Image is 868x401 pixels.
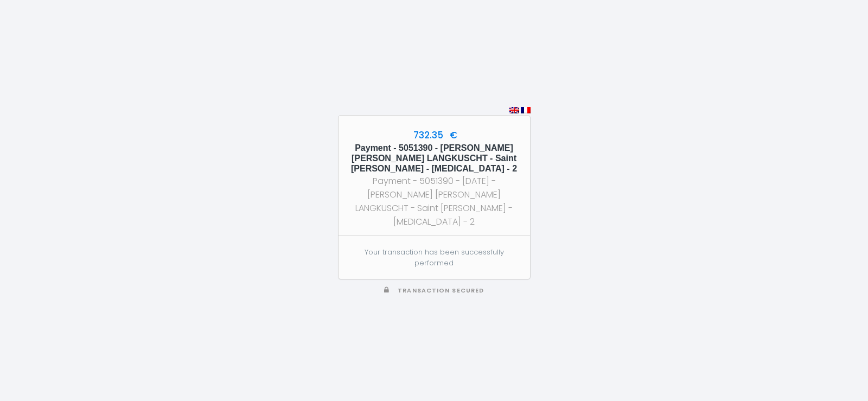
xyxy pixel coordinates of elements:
[350,247,518,269] p: Your transaction has been successfully performed
[411,129,457,142] span: 732.35 €
[348,143,520,174] h5: Payment - 5051390 - [PERSON_NAME] [PERSON_NAME] LANGKUSCHT - Saint [PERSON_NAME] - [MEDICAL_DATA]...
[521,107,531,113] img: fr.png
[509,107,519,113] img: en.png
[348,174,520,229] div: Payment - 5051390 - [DATE] - [PERSON_NAME] [PERSON_NAME] LANGKUSCHT - Saint [PERSON_NAME] - [MEDI...
[398,287,484,295] span: Transaction secured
